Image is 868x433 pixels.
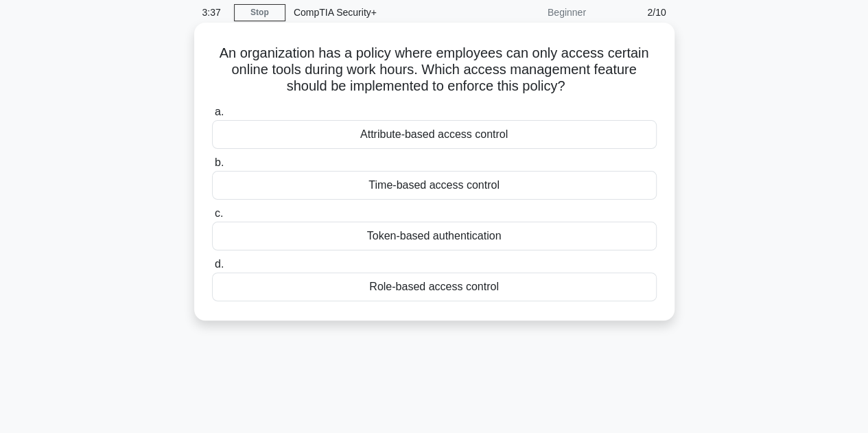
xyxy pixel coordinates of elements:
[212,272,657,301] div: Role-based access control
[212,171,657,200] div: Time-based access control
[212,222,657,250] div: Token-based authentication
[215,207,223,219] span: c.
[211,45,658,95] h5: An organization has a policy where employees can only access certain online tools during work hou...
[215,156,224,168] span: b.
[215,258,224,270] span: d.
[234,4,285,21] a: Stop
[212,120,657,149] div: Attribute-based access control
[215,106,224,117] span: a.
